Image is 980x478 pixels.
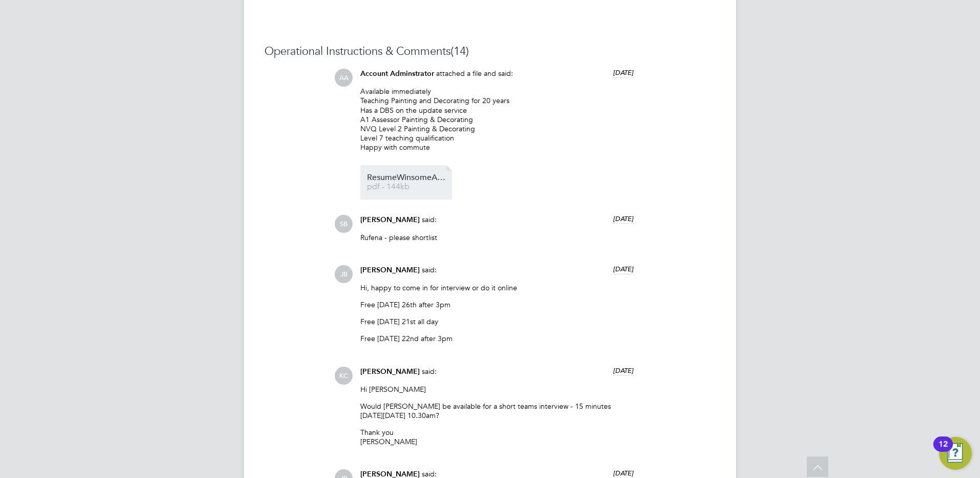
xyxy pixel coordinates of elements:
a: ResumeWinsomeAngelaSteele pdf - 144kb [367,174,449,191]
span: ResumeWinsomeAngelaSteele [367,174,449,182]
span: [PERSON_NAME] [360,266,420,274]
span: pdf - 144kb [367,183,449,191]
span: [PERSON_NAME] [360,367,420,376]
span: SB [335,215,353,233]
span: attached a file and said: [436,69,513,78]
span: JB [335,265,353,283]
span: [DATE] [613,366,634,375]
span: [PERSON_NAME] [360,215,420,224]
span: Account Adminstrator [360,69,434,78]
span: [DATE] [613,469,634,477]
p: Free [DATE] 26th after 3pm [360,300,634,309]
span: (14) [451,44,469,58]
span: [DATE] [613,265,634,273]
button: Open Resource Center, 12 new notifications [939,437,972,470]
span: said: [422,215,437,224]
p: Thank you [PERSON_NAME] [360,428,634,446]
div: 12 [938,444,948,457]
p: Free [DATE] 22nd after 3pm [360,334,634,343]
span: [DATE] [613,68,634,77]
span: KC [335,367,353,385]
span: AA [335,69,353,87]
p: Hi, happy to come in for interview or do it online [360,283,634,292]
span: said: [422,367,437,376]
p: Free [DATE] 21st all day [360,317,634,326]
p: Rufena - please shortlist [360,233,634,242]
h3: Operational Instructions & Comments [264,44,716,59]
span: said: [422,265,437,274]
span: [DATE] [613,214,634,223]
p: Available immediately Teaching Painting and Decorating for 20 years Has a DBS on the update servi... [360,87,634,152]
p: Would [PERSON_NAME] be available for a short teams interview - 15 minutes [DATE][DATE] 10.30am? [360,402,634,420]
p: Hi [PERSON_NAME] [360,385,634,394]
